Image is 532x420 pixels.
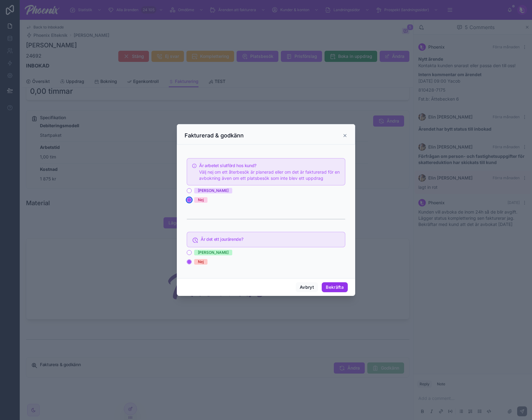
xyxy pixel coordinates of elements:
[199,163,340,168] h5: Är arbetet slutförd hos kund?
[198,188,229,193] div: [PERSON_NAME]
[198,250,229,255] div: [PERSON_NAME]
[198,259,204,265] div: Nej
[201,237,340,241] h5: Är det ett jourärende?
[322,282,348,292] button: Bekräfta
[296,282,318,292] button: Avbryt
[185,132,244,139] h3: Fakturerad & godkänn
[198,197,204,203] div: Nej
[199,169,340,181] span: Välj nej om ett återbesök är planerad eller om det är fakturerad för en avbokning även om ett pla...
[199,169,340,181] div: Välj nej om ett återbesök är planerad eller om det är fakturerad för en avbokning även om ett pla...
